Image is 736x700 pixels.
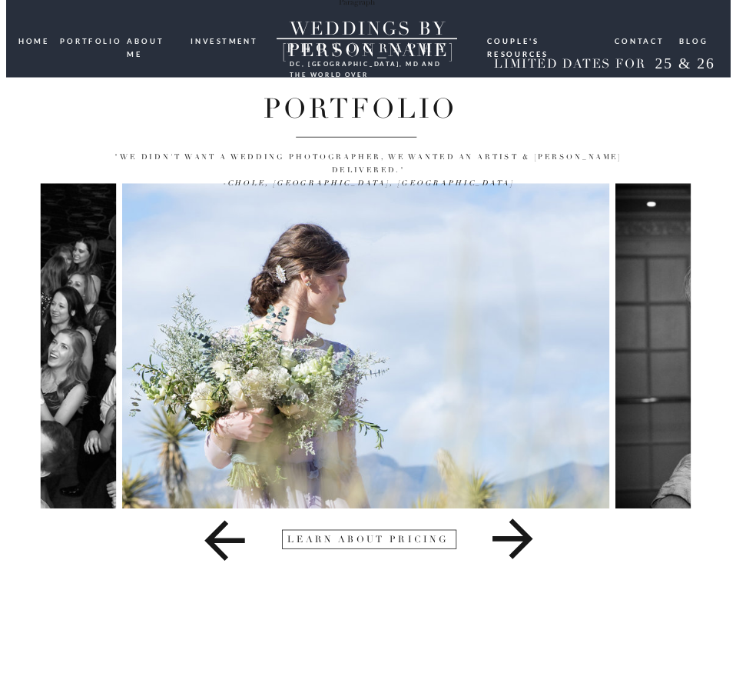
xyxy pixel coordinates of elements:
div: learn about pricing [287,532,450,552]
i: -Chole, [GEOGRAPHIC_DATA], [GEOGRAPHIC_DATA] [222,178,514,188]
p: "We didn't want a wedding photographer, we wanted an artist & [PERSON_NAME] delivered." [93,151,642,178]
h3: DC, [GEOGRAPHIC_DATA], md and the world over [290,58,444,68]
a: Couple's resources [487,35,603,45]
h1: Portfolio [141,92,577,121]
h2: 25 & 26 [645,55,724,76]
a: HOME [18,35,51,47]
a: investment [190,35,259,46]
a: WEDDINGS BY [PERSON_NAME] [257,18,479,40]
a: ABOUT ME [127,35,182,46]
a: blog [679,35,708,46]
a: Contact [615,35,665,46]
a: portfolio [59,35,117,46]
h2: LIMITED DATES FOR [489,57,650,72]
